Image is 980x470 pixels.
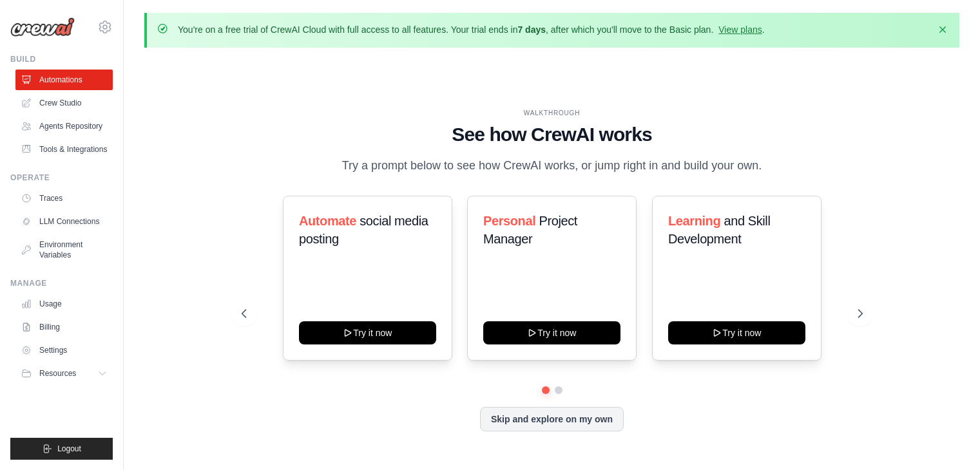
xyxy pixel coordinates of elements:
[480,407,624,431] button: Skip and explore on my own
[15,340,113,361] a: Settings
[15,139,113,160] a: Tools & Integrations
[242,123,863,146] h1: See how CrewAI works
[483,321,620,344] button: Try it now
[15,70,113,90] a: Automations
[10,17,75,37] img: Logo
[718,24,762,35] a: View plans
[336,156,769,175] p: Try a prompt below to see how CrewAI works, or jump right in and build your own.
[15,294,113,314] a: Usage
[299,321,436,344] button: Try it now
[15,93,113,113] a: Crew Studio
[668,214,770,246] span: and Skill Development
[299,214,428,246] span: social media posting
[15,188,113,209] a: Traces
[10,278,113,288] div: Manage
[668,321,805,344] button: Try it now
[668,214,720,228] span: Learning
[178,23,765,36] p: You're on a free trial of CrewAI Cloud with full access to all features. Your trial ends in , aft...
[10,54,113,64] div: Build
[10,173,113,183] div: Operate
[242,108,863,118] div: WALKTHROUGH
[15,211,113,232] a: LLM Connections
[15,234,113,265] a: Environment Variables
[299,214,356,228] span: Automate
[39,368,76,379] span: Resources
[15,363,113,384] button: Resources
[483,214,535,228] span: Personal
[517,24,546,35] strong: 7 days
[15,317,113,337] a: Billing
[57,444,81,454] span: Logout
[15,116,113,136] a: Agents Repository
[10,438,113,460] button: Logout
